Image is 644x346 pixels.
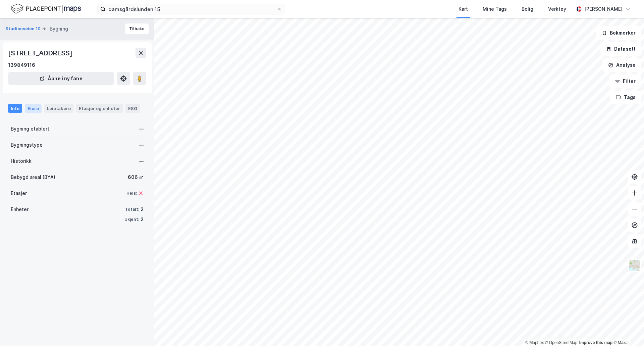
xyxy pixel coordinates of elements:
div: Verktøy [548,5,566,13]
div: Totalt: [125,207,139,212]
div: — [139,141,144,149]
div: Ukjent: [124,217,139,222]
a: OpenStreetMap [545,340,578,345]
div: 2 [141,205,144,213]
div: [STREET_ADDRESS] [8,48,74,58]
button: Datasett [600,42,641,56]
div: Info [8,104,22,113]
div: Leietakere [44,104,73,113]
div: Mine Tags [483,5,507,13]
div: — [139,125,144,133]
div: Etasjer og enheter [79,105,120,111]
img: Z [628,259,641,272]
div: — [139,157,144,165]
div: Bygning etablert [11,125,49,133]
div: Bebygd areal (BYA) [11,173,55,181]
button: Filter [609,75,641,88]
a: Mapbox [525,340,544,345]
a: Improve this map [579,340,612,345]
button: Bokmerker [596,26,641,40]
div: Kart [459,5,468,13]
input: Søk på adresse, matrikkel, gårdeiere, leietakere eller personer [106,4,277,14]
button: Åpne i ny fane [8,72,114,85]
div: Bygning [50,25,68,33]
div: Bygningstype [11,141,43,149]
div: Bolig [522,5,533,13]
div: Heis: [126,191,137,196]
button: Tags [610,91,641,104]
button: Tilbake [125,23,149,34]
button: Analyse [602,58,641,72]
img: logo.f888ab2527a4732fd821a326f86c7f29.svg [11,3,81,15]
div: Kontrollprogram for chat [610,314,644,346]
div: Enheter [11,205,29,213]
iframe: Chat Widget [610,314,644,346]
div: [PERSON_NAME] [584,5,623,13]
div: 2 [141,215,144,224]
div: ESG [125,104,140,113]
div: 606 ㎡ [128,173,144,181]
div: Historikk [11,157,32,165]
button: Stadionveien 10 [5,26,42,32]
div: Etasjer [11,189,27,197]
div: Eiere [25,104,42,113]
div: 139849116 [8,61,35,69]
